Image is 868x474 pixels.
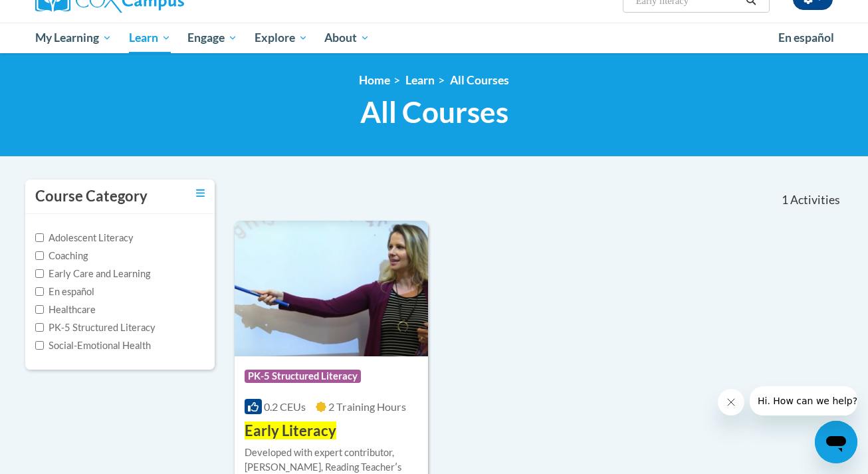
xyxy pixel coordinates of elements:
span: About [324,30,370,46]
span: En español [778,31,834,45]
iframe: Close message [718,389,744,415]
a: My Learning [27,23,120,53]
span: Early Literacy [245,421,336,439]
label: PK-5 Structured Literacy [35,320,156,335]
h3: Course Category [35,186,148,207]
span: All Courses [360,94,508,130]
div: Main menu [15,23,853,53]
a: About [316,23,379,53]
span: 1 [782,193,788,207]
input: Checkbox for Options [35,251,44,260]
a: Toggle collapse [196,186,205,201]
span: PK-5 Structured Literacy [245,370,361,383]
a: Home [359,73,390,87]
a: Engage [179,23,246,53]
input: Checkbox for Options [35,233,44,242]
span: Engage [187,30,237,46]
a: Explore [246,23,316,53]
span: Learn [129,30,171,46]
input: Checkbox for Options [35,269,44,278]
label: Social-Emotional Health [35,338,151,353]
span: 0.2 CEUs [264,400,306,413]
input: Checkbox for Options [35,305,44,314]
a: All Courses [450,73,509,87]
input: Checkbox for Options [35,341,44,350]
label: En español [35,285,94,299]
img: Course Logo [235,221,428,356]
iframe: Button to launch messaging window [815,421,857,463]
span: My Learning [35,30,112,46]
label: Adolescent Literacy [35,231,134,245]
label: Healthcare [35,302,96,317]
label: Coaching [35,249,88,263]
iframe: Message from company [750,386,857,415]
a: Learn [120,23,179,53]
a: En español [770,24,843,52]
span: 2 Training Hours [328,400,406,413]
a: Learn [405,73,435,87]
input: Checkbox for Options [35,323,44,332]
span: Explore [255,30,308,46]
input: Checkbox for Options [35,287,44,296]
span: Activities [790,193,840,207]
label: Early Care and Learning [35,267,150,281]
